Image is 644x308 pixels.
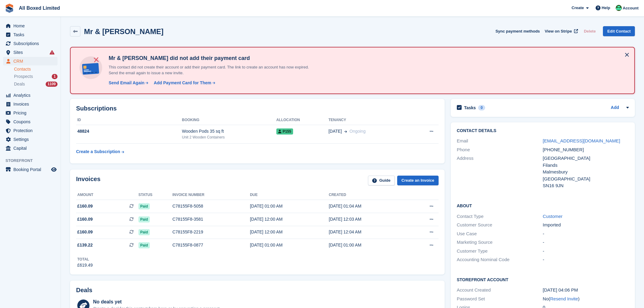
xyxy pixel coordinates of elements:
[3,135,58,144] a: menu
[14,81,25,87] span: Deals
[457,128,629,133] h2: Contact Details
[5,4,14,13] img: stora-icon-8386f47178a22dfd0bd8f6a31ec36ba5ce8667c1dd55bd0f319d3a0aa187defe.svg
[543,182,629,189] div: SN16 9JN
[13,48,50,57] span: Sites
[457,146,543,153] div: Phone
[397,176,439,186] a: Create an Invoice
[543,138,620,143] a: [EMAIL_ADDRESS][DOMAIN_NAME]
[76,176,100,186] h2: Invoices
[543,296,629,303] div: No
[182,115,276,125] th: Booking
[3,144,58,152] a: menu
[76,115,182,125] th: ID
[76,128,182,135] div: 48824
[76,149,120,155] div: Create a Subscription
[16,3,62,13] a: All Boxed Limited
[50,50,54,55] i: Smart entry sync failures have occurred
[457,222,543,229] div: Customer Source
[138,242,150,248] span: Paid
[78,55,104,81] img: no-card-linked-e7822e413c904bf8b177c4d89f31251c4716f9871600ec3ca5bfc59e148c83f4.svg
[13,100,50,108] span: Invoices
[13,30,50,39] span: Tasks
[328,128,342,135] span: [DATE]
[106,55,319,62] h4: Mr & [PERSON_NAME] did not add their payment card
[329,203,408,209] div: [DATE] 01:04 AM
[457,202,629,208] h2: About
[3,48,58,57] a: menu
[616,5,622,11] img: Enquiries
[5,158,61,164] span: Storefront
[13,91,50,100] span: Analytics
[3,91,58,100] a: menu
[77,229,93,235] span: £160.09
[543,222,629,229] div: Imported
[3,117,58,126] a: menu
[77,216,93,222] span: £160.09
[543,248,629,255] div: -
[50,166,58,173] a: Preview store
[457,230,543,237] div: Use Case
[106,64,319,76] p: This contact did not create their account or add their payment card. The link to create an accoun...
[3,22,58,30] a: menu
[138,190,173,200] th: Status
[457,213,543,220] div: Contact Type
[151,80,216,86] a: Add Payment Card for Them
[182,128,276,135] div: Wooden Pods 35 sq ft
[182,135,276,140] div: Unit 2 Wooden Containers
[457,248,543,255] div: Customer Type
[172,229,250,235] div: C78155F8-2219
[543,146,629,153] div: [PHONE_NUMBER]
[457,239,543,246] div: Marketing Source
[581,26,598,36] button: Delete
[109,80,145,86] div: Send Email Again
[14,73,58,80] a: Prospects 1
[46,82,58,87] div: 1109
[172,242,250,248] div: C78155F8-0877
[478,105,485,110] div: 0
[603,26,635,36] a: Edit Contact
[13,144,50,152] span: Capital
[52,74,58,79] div: 1
[328,115,410,125] th: Tenancy
[13,22,50,30] span: Home
[77,203,93,209] span: £160.09
[457,138,543,145] div: Email
[349,129,366,134] span: Ongoing
[457,287,543,294] div: Account Created
[495,26,540,36] button: Sync payment methods
[172,216,250,222] div: C78155F8-3581
[457,256,543,263] div: Accounting Nominal Code
[542,26,579,36] a: View on Stripe
[76,190,138,200] th: Amount
[457,276,629,282] h2: Storefront Account
[77,262,93,268] div: £619.49
[3,126,58,135] a: menu
[549,296,580,301] span: ( )
[93,298,221,306] div: No deals yet
[13,165,50,174] span: Booking Portal
[329,242,408,248] div: [DATE] 01:00 AM
[76,287,92,294] h2: Deals
[329,216,408,222] div: [DATE] 12:03 AM
[611,104,619,111] a: Add
[77,257,93,262] div: Total
[329,229,408,235] div: [DATE] 12:04 AM
[154,80,211,86] div: Add Payment Card for Them
[276,115,328,125] th: Allocation
[138,216,150,222] span: Paid
[3,165,58,174] a: menu
[14,66,58,72] a: Contacts
[543,287,629,294] div: [DATE] 04:06 PM
[545,28,572,34] span: View on Stripe
[543,169,629,176] div: Malmesbury
[368,176,395,186] a: Guide
[14,74,33,79] span: Prospects
[543,176,629,183] div: [GEOGRAPHIC_DATA]
[572,5,584,11] span: Create
[76,146,124,157] a: Create a Subscription
[138,229,150,235] span: Paid
[543,162,629,169] div: Filands
[172,190,250,200] th: Invoice number
[77,242,93,248] span: £139.22
[3,30,58,39] a: menu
